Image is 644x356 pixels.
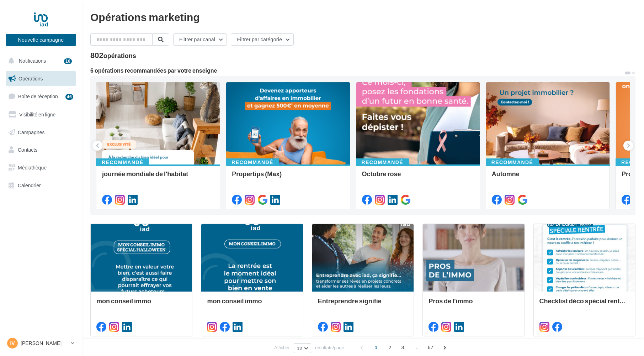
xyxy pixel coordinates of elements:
div: Recommandé [486,158,539,166]
p: [PERSON_NAME] [21,340,68,347]
a: Contacts [4,142,78,157]
div: 46 [65,94,73,100]
span: IV [10,340,15,347]
div: Checklist déco spécial rentrée [539,297,629,311]
span: résultats/page [315,344,344,351]
div: mon conseil immo [96,297,186,311]
div: Recommandé [96,158,149,166]
button: Nouvelle campagne [6,34,76,46]
div: 6 opérations recommandées par votre enseigne [90,68,624,73]
span: Opérations [18,75,43,82]
div: Entreprendre signifie [318,297,408,311]
a: IV [PERSON_NAME] [6,336,76,350]
a: Médiathèque [4,160,78,175]
button: Notifications 16 [4,53,75,68]
span: Campagnes [18,129,45,135]
button: Filtrer par canal [173,33,227,46]
span: 67 [425,342,436,353]
span: Afficher [274,344,290,351]
div: Propertips (Max) [232,170,344,184]
button: Filtrer par catégorie [231,33,294,46]
a: Opérations [4,71,78,86]
a: Calendrier [4,178,78,193]
div: Octobre rose [362,170,474,184]
a: Boîte de réception46 [4,89,78,104]
div: 16 [64,58,72,64]
span: Notifications [19,58,46,64]
div: opérations [103,52,136,59]
span: ... [411,342,422,353]
div: Recommandé [356,158,409,166]
div: mon conseil immo [207,297,297,311]
div: Automne [492,170,604,184]
div: Opérations marketing [90,11,635,22]
span: Boîte de réception [18,93,58,99]
button: 12 [294,343,311,353]
a: Visibilité en ligne [4,107,78,122]
div: 802 [90,51,136,59]
span: 2 [384,342,396,353]
div: journée mondiale de l'habitat [102,170,214,184]
span: Médiathèque [18,164,47,171]
span: 3 [397,342,409,353]
a: Campagnes [4,125,78,140]
span: Contacts [18,147,37,153]
span: 1 [371,342,382,353]
span: 12 [297,345,302,351]
div: Recommandé [226,158,279,166]
span: Visibilité en ligne [19,111,55,117]
span: Calendrier [18,182,41,188]
div: Pros de l'immo [429,297,518,311]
